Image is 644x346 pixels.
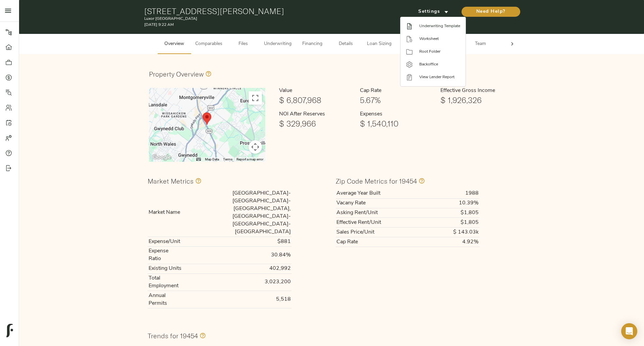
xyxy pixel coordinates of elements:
[419,74,460,80] span: View Lender Report
[419,49,460,55] span: Root Folder
[419,61,460,67] span: Backoffice
[621,323,637,339] div: Open Intercom Messenger
[419,36,460,42] span: Worksheet
[419,23,460,29] span: Underwriting Template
